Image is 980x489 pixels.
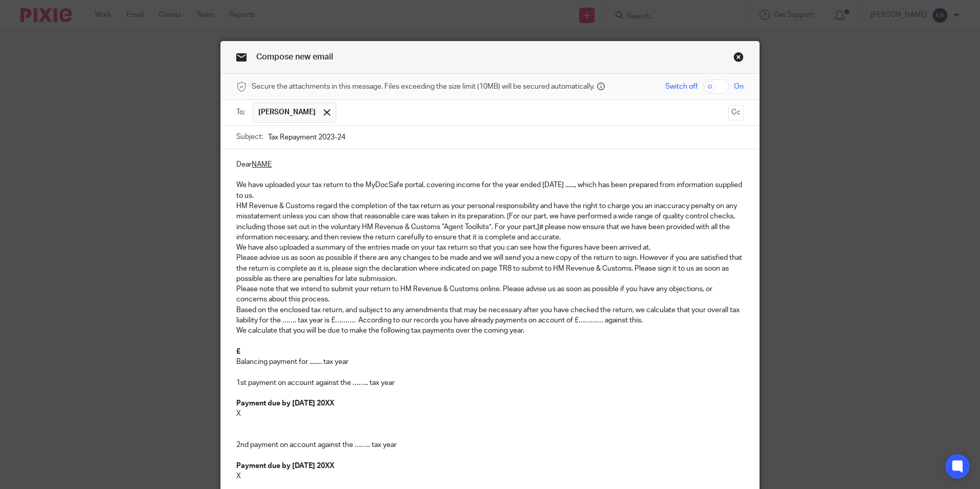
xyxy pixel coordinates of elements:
p: We calculate that you will be due to make the following tax payments over the coming year. [236,325,744,336]
p: HM Revenue & Customs regard the completion of the tax return as your personal responsibility and ... [236,201,744,242]
label: To: [236,107,248,117]
span: On [734,81,744,92]
strong: £ [236,348,240,355]
p: X [236,409,744,419]
p: We have also uploaded a summary of the entries made on your tax return so that you can see how th... [236,242,744,253]
span: [PERSON_NAME] [258,107,316,117]
p: Dear [236,159,744,170]
p: Based on the enclosed tax return, and subject to any amendments that may be necessary after you h... [236,305,744,326]
span: Switch off [665,81,698,92]
strong: Payment due by [DATE] 20XX [236,400,334,407]
p: 1st payment on account against the …….. tax year [236,378,744,388]
p: X [236,471,744,481]
u: NAME [252,161,272,168]
p: 2nd payment on account against the …….. tax year [236,440,744,450]
p: Balancing payment for ........ tax year [236,357,744,367]
label: Subject: [236,132,263,142]
p: Please note that we intend to submit your return to HM Revenue & Customs online. Please advise us... [236,284,744,305]
span: Compose new email [256,53,333,61]
p: We have uploaded your tax return to the MyDocSafe portal, covering income for the year ended [DAT... [236,180,744,201]
span: Secure the attachments in this message. Files exceeding the size limit (10MB) will be secured aut... [252,81,595,92]
strong: Payment due by [DATE] 20XX [236,462,334,470]
p: Please advise us as soon as possible if there are any changes to be made and we will send you a n... [236,253,744,284]
button: Cc [728,105,744,120]
a: Close this dialog window [733,52,744,66]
